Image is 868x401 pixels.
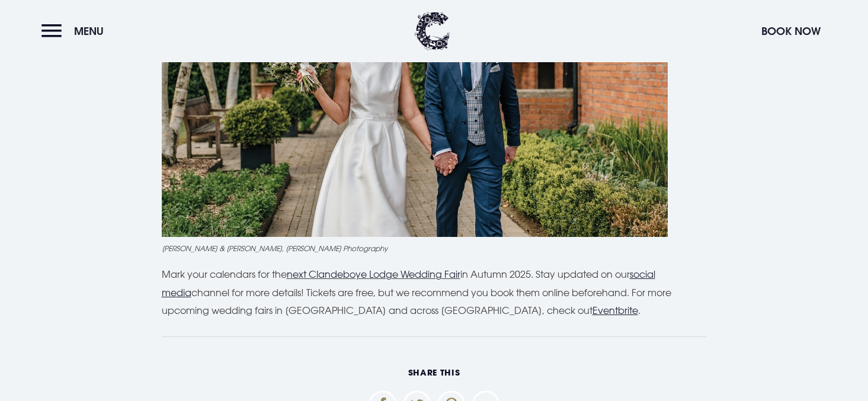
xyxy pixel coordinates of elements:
[415,12,450,50] img: Clandeboye Lodge
[287,268,460,280] a: next Clandeboye Lodge Wedding Fair
[162,265,707,319] p: Mark your calendars for the in Autumn 2025. Stay updated on our channel for more details! Tickets...
[162,268,655,298] a: social media
[162,367,707,378] h6: Share This
[755,18,827,44] button: Book Now
[41,18,110,44] button: Menu
[74,24,104,38] span: Menu
[592,304,638,316] a: Eventbrite
[162,243,707,254] figcaption: [PERSON_NAME] & [PERSON_NAME], [PERSON_NAME] Photography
